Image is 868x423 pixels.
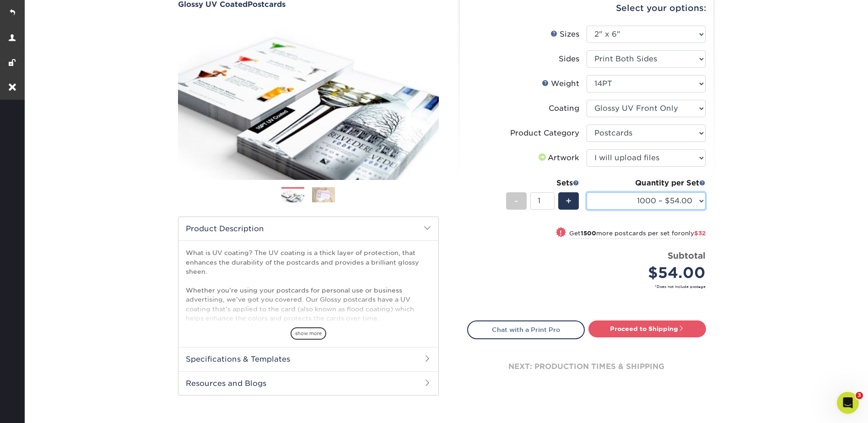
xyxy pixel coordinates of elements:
[587,178,706,189] div: Quantity per Set
[178,10,439,190] img: Glossy UV Coated 01
[178,347,438,371] h2: Specifications & Templates
[178,217,438,240] h2: Product Description
[837,392,859,414] iframe: Intercom live chat
[467,320,585,339] a: Chat with a Print Pro
[560,228,562,238] span: !
[281,188,304,204] img: Postcards 01
[566,194,571,208] span: +
[537,152,579,163] div: Artwork
[581,230,596,237] strong: 1500
[694,230,706,237] span: $32
[510,128,579,139] div: Product Category
[542,78,579,89] div: Weight
[569,230,706,239] small: Get more postcards per set for
[514,194,518,208] span: -
[506,178,579,189] div: Sets
[178,371,438,395] h2: Resources and Blogs
[291,327,326,340] span: show more
[549,103,579,114] div: Coating
[593,262,706,284] div: $54.00
[559,54,579,65] div: Sides
[668,250,706,260] strong: Subtotal
[856,392,863,399] span: 3
[467,339,706,394] div: next: production times & shipping
[550,29,579,40] div: Sizes
[681,230,706,237] span: only
[312,187,335,203] img: Postcards 02
[474,284,706,289] small: *Does not include postage
[588,320,706,337] a: Proceed to Shipping
[186,248,431,388] p: What is UV coating? The UV coating is a thick layer of protection, that enhances the durability o...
